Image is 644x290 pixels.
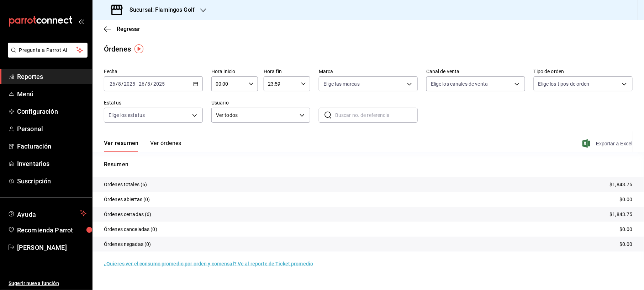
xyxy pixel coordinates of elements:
[17,159,86,168] span: Inventarios
[610,181,633,188] p: $1,843.75
[17,124,86,134] span: Personal
[9,280,86,287] span: Sugerir nueva función
[216,112,297,119] span: Ver todos
[123,81,136,87] input: ----
[104,261,313,267] a: ¿Quieres ver el consumo promedio por orden y comensal? Ve al reporte de Ticket promedio
[109,81,116,87] input: --
[17,72,86,81] span: Reportes
[335,108,418,122] input: Buscar no. de referencia
[104,101,203,106] label: Estatus
[426,69,525,74] label: Canal de venta
[319,69,418,74] label: Marca
[17,243,86,252] span: [PERSON_NAME]
[104,226,157,233] p: Órdenes canceladas (0)
[17,225,86,235] span: Recomienda Parrot
[8,43,88,58] button: Pregunta a Parrot AI
[104,69,203,74] label: Fecha
[121,81,123,87] span: /
[116,81,118,87] span: /
[104,140,181,152] div: navigation tabs
[17,89,86,99] span: Menú
[104,160,633,169] p: Resumen
[104,140,139,152] button: Ver resumen
[109,112,145,119] span: Elige los estatus
[17,141,86,151] span: Facturación
[17,209,77,217] span: Ayuda
[138,81,145,87] input: --
[431,80,488,87] span: Elige los canales de venta
[619,226,633,233] p: $0.00
[264,69,310,74] label: Hora fin
[610,211,633,218] p: $1,843.75
[147,81,151,87] input: --
[104,211,152,218] p: Órdenes cerradas (6)
[104,26,140,32] button: Regresar
[153,81,165,87] input: ----
[104,196,150,203] p: Órdenes abiertas (0)
[104,44,131,54] div: Órdenes
[619,241,633,248] p: $0.00
[19,47,76,54] span: Pregunta a Parrot AI
[211,101,310,106] label: Usuario
[323,80,360,87] span: Elige las marcas
[118,81,121,87] input: --
[151,81,153,87] span: /
[104,241,151,248] p: Órdenes negadas (0)
[534,69,633,74] label: Tipo de orden
[17,107,86,116] span: Configuración
[211,69,258,74] label: Hora inicio
[78,18,84,24] button: open_drawer_menu
[5,52,88,59] a: Pregunta a Parrot AI
[538,80,590,87] span: Elige los tipos de orden
[150,140,181,152] button: Ver órdenes
[104,181,147,188] p: Órdenes totales (6)
[117,26,140,32] span: Regresar
[145,81,147,87] span: /
[124,6,195,14] h3: Sucursal: Flamingos Golf
[17,176,86,186] span: Suscripción
[136,81,138,87] span: -
[619,196,633,203] p: $0.00
[584,139,633,148] button: Exportar a Excel
[134,44,143,53] img: Tooltip marker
